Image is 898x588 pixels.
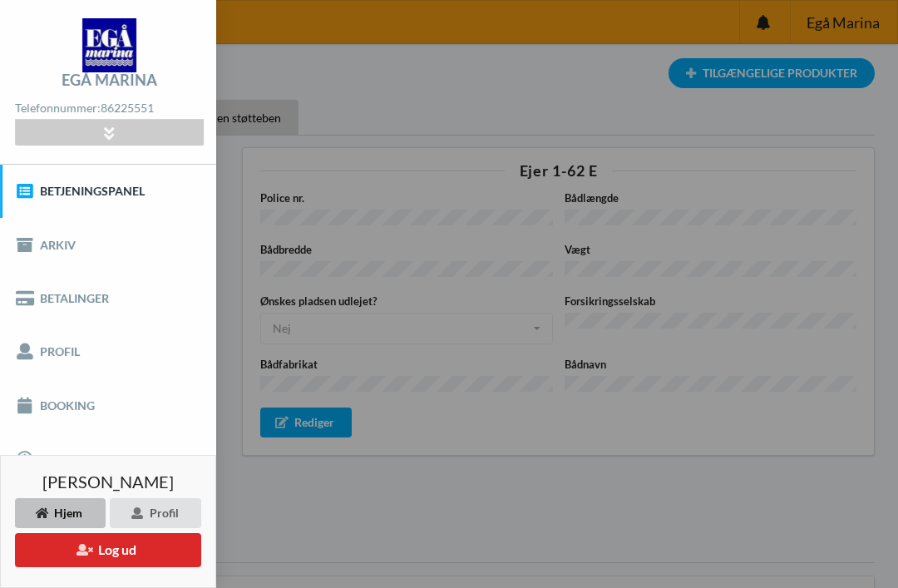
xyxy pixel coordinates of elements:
div: Telefonnummer: [15,97,203,120]
strong: 86225551 [101,101,154,115]
div: Profil [110,498,201,528]
span: [PERSON_NAME] [42,473,174,490]
button: Log ud [15,533,201,567]
div: Hjem [15,498,106,528]
img: logo [82,18,136,72]
div: Egå Marina [62,72,157,87]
